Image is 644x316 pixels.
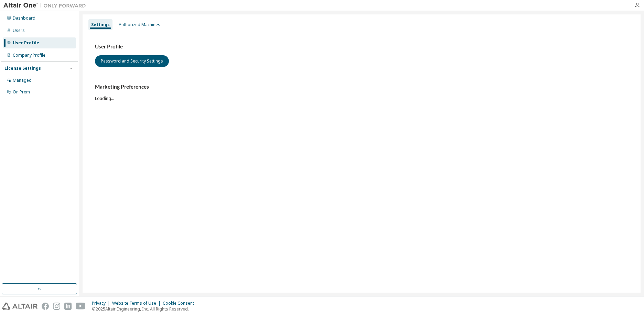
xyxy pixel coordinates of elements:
div: License Settings [4,66,41,71]
div: User Profile [13,40,39,46]
div: Loading... [95,83,628,101]
h3: Marketing Preferences [95,83,628,90]
div: Company Profile [13,53,45,58]
img: youtube.svg [76,303,86,310]
div: Users [13,28,25,33]
button: Password and Security Settings [95,55,169,67]
img: altair_logo.svg [2,303,37,310]
div: Website Terms of Use [112,301,163,306]
h3: User Profile [95,43,628,50]
p: © 2025 Altair Engineering, Inc. All Rights Reserved. [92,306,198,312]
img: facebook.svg [42,303,49,310]
div: Settings [91,22,110,27]
img: Altair One [3,2,89,9]
div: Privacy [92,301,112,306]
img: linkedin.svg [64,303,72,310]
div: Dashboard [13,15,35,21]
div: Authorized Machines [119,22,160,27]
div: Managed [13,78,32,83]
div: On Prem [13,89,30,95]
div: Cookie Consent [163,301,198,306]
img: instagram.svg [53,303,60,310]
